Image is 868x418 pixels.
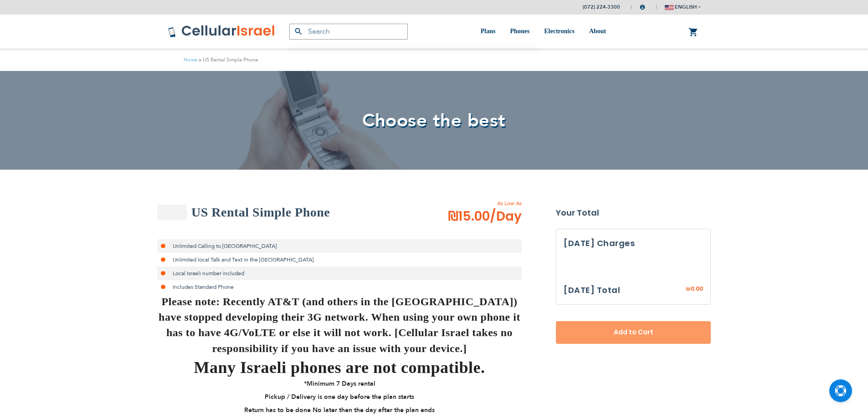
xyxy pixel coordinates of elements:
span: 0.00 [691,285,703,292]
button: english [665,0,701,14]
a: About [589,15,606,49]
span: As Low As [423,199,522,207]
li: Local Israeli number included [157,267,522,280]
a: Home [184,56,197,63]
a: Phones [510,15,529,49]
span: Phones [510,28,529,35]
strong: Many Israeli phones are not compatible. [194,358,485,377]
span: ₪15.00 [448,207,522,226]
span: Electronics [544,28,575,35]
span: About [589,28,606,35]
strong: Your Total [556,206,711,220]
h3: [DATE] Charges [564,237,703,250]
span: Choose the best [362,108,506,133]
li: Unlimited local Talk and Text in the [GEOGRAPHIC_DATA] [157,253,522,267]
img: english [665,5,674,10]
a: (072) 224-3300 [583,4,620,10]
h3: [DATE] Total [564,283,620,297]
strong: Pickup / Delivery is one day before the plan starts [265,393,414,401]
li: US Rental Simple Phone [197,55,258,64]
img: US Rental Simple Phone [157,205,187,220]
input: Search [289,24,408,40]
img: Cellular Israel Logo [168,25,276,38]
a: Electronics [544,15,575,49]
li: Unlimited Calling to [GEOGRAPHIC_DATA] [157,239,522,253]
span: ₪ [686,285,691,293]
a: Plans [481,15,496,49]
li: Includes Standard Phone [157,280,522,294]
strong: *Minimum 7 Days rental [304,379,375,388]
strong: Return has to be done No later then the day after the plan ends [244,406,435,414]
span: /Day [490,207,522,226]
span: Plans [481,28,496,35]
h2: US Rental Simple Phone [191,203,330,222]
strong: Please note: Recently AT&T (and others in the [GEOGRAPHIC_DATA]) have stopped developing their 3G... [159,296,520,354]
